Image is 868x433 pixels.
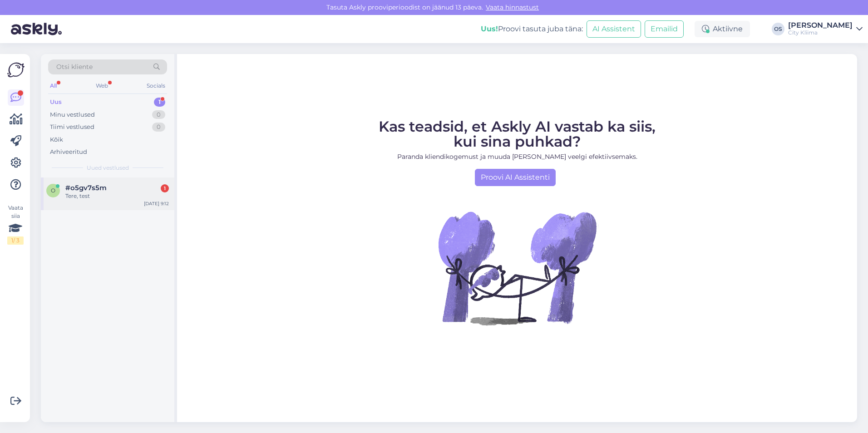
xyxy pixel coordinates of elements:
[50,123,94,132] div: Tiimi vestlused
[144,200,169,207] div: [DATE] 9:12
[94,80,110,92] div: Web
[50,148,87,157] div: Arhiveeritud
[379,118,656,150] span: Kas teadsid, et Askly AI vastab ka siis, kui sina puhkad?
[65,192,169,200] div: Tere, test
[481,24,583,34] div: Proovi tasuta juba täna:
[7,236,24,245] div: 1 / 3
[483,3,542,11] a: Vaata hinnastust
[161,184,169,192] div: 1
[56,62,93,72] span: Otsi kliente
[587,20,641,38] button: AI Assistent
[379,152,656,162] p: Paranda kliendikogemust ja muuda [PERSON_NAME] veelgi efektiivsemaks.
[772,23,784,35] div: OS
[152,123,165,132] div: 0
[48,80,59,92] div: All
[481,25,498,33] b: Uus!
[788,22,863,36] a: [PERSON_NAME]City Kliima
[51,187,55,194] span: o
[145,80,167,92] div: Socials
[7,61,25,79] img: Askly Logo
[50,110,95,119] div: Minu vestlused
[645,20,684,38] button: Emailid
[695,21,750,37] div: Aktiivne
[435,186,599,349] img: No Chat active
[50,135,63,144] div: Kõik
[788,29,853,36] div: City Kliima
[87,164,129,172] span: Uued vestlused
[7,204,24,245] div: Vaata siia
[152,110,165,119] div: 0
[475,169,556,186] a: Proovi AI Assistenti
[788,22,853,29] div: [PERSON_NAME]
[65,184,107,192] span: #o5gv7s5m
[50,98,62,107] div: Uus
[154,98,165,107] div: 1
